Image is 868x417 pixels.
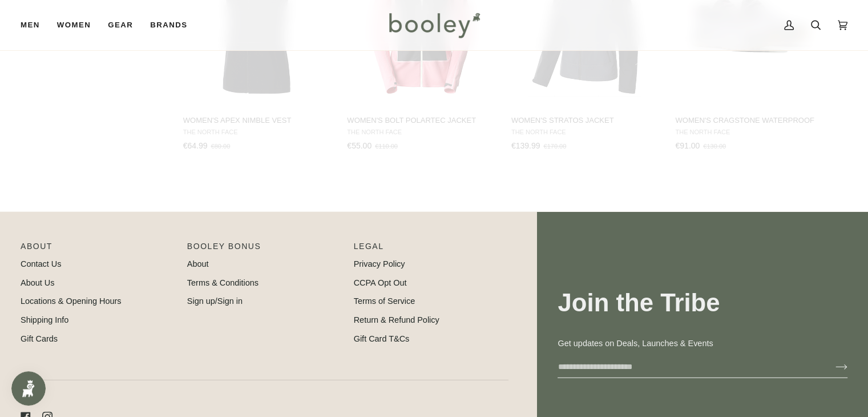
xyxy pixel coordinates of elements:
[21,240,176,258] p: Pipeline_Footer Main
[187,278,259,287] a: Terms & Conditions
[21,259,61,268] a: Contact Us
[558,287,847,319] h3: Join the Tribe
[187,296,243,306] a: Sign up/Sign in
[21,278,54,287] a: About Us
[187,240,342,258] p: Booley Bonus
[21,315,68,324] a: Shipping Info
[108,19,133,31] span: Gear
[817,358,847,376] button: Join
[21,296,122,306] a: Locations & Opening Hours
[558,338,847,350] p: Get updates on Deals, Launches & Events
[354,240,509,258] p: Pipeline_Footer Sub
[187,259,209,268] a: About
[354,334,410,343] a: Gift Card T&Cs
[11,371,46,406] iframe: Button to open loyalty program pop-up
[354,296,415,306] a: Terms of Service
[384,9,484,42] img: Booley
[21,334,58,343] a: Gift Cards
[354,315,439,324] a: Return & Refund Policy
[150,19,187,31] span: Brands
[21,19,40,31] span: Men
[558,356,817,378] input: your-email@example.com
[354,259,405,268] a: Privacy Policy
[354,278,407,287] a: CCPA Opt Out
[57,19,91,31] span: Women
